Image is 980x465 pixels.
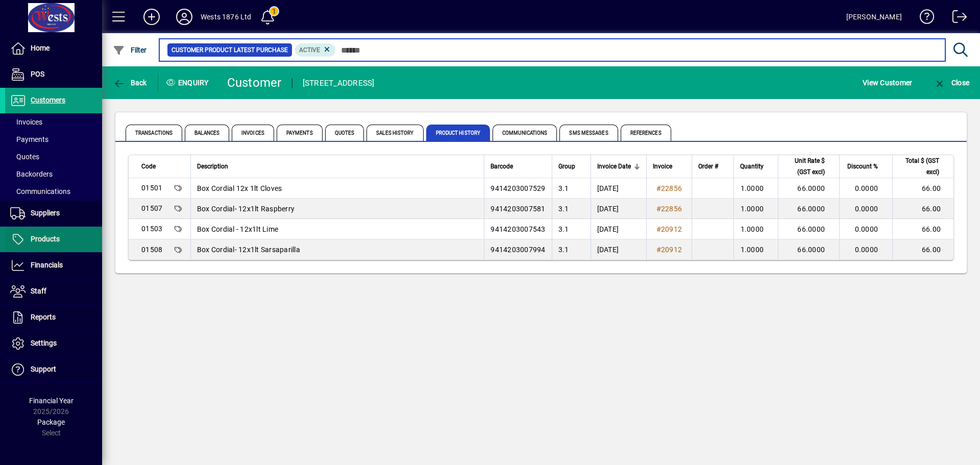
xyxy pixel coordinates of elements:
[733,219,778,239] td: 1.0000
[945,2,967,35] a: Logout
[621,125,671,141] span: References
[5,148,102,165] a: Quotes
[141,246,162,254] span: 01508
[656,246,661,254] span: #
[299,46,320,54] span: Active
[661,246,682,254] span: 20912
[491,184,545,192] span: 9414203007529
[31,365,56,373] span: Support
[5,279,102,304] a: Staff
[558,161,575,172] span: Group
[491,225,545,233] span: 9414203007543
[892,239,953,260] td: 66.00
[558,184,569,192] span: 3.1
[197,161,478,172] div: Description
[899,155,939,178] span: Total $ (GST excl)
[597,161,640,172] div: Invoice Date
[158,75,219,91] div: Enquiry
[5,62,102,87] a: POS
[31,339,57,347] span: Settings
[591,199,646,219] td: [DATE]
[110,74,150,92] button: Back
[740,161,773,172] div: Quantity
[863,75,912,91] span: View Customer
[5,305,102,330] a: Reports
[491,246,545,254] span: 9414203007994
[113,46,147,54] span: Filter
[325,125,364,141] span: Quotes
[135,8,168,26] button: Add
[591,178,646,199] td: [DATE]
[5,165,102,183] a: Backorders
[5,227,102,252] a: Products
[733,239,778,260] td: 1.0000
[5,131,102,148] a: Payments
[141,225,162,233] span: 01503
[591,219,646,239] td: [DATE]
[912,2,935,35] a: Knowledge Base
[740,161,764,172] span: Quantity
[110,41,150,59] button: Filter
[31,70,44,78] span: POS
[141,161,156,172] span: Code
[5,183,102,200] a: Communications
[141,161,184,172] div: Code
[778,178,839,199] td: 66.0000
[934,79,969,87] span: Close
[839,178,892,199] td: 0.0000
[698,161,727,172] div: Order #
[5,36,102,61] a: Home
[29,397,73,405] span: Financial Year
[892,219,953,239] td: 66.00
[31,313,56,321] span: Reports
[31,261,63,269] span: Financials
[661,225,682,233] span: 20912
[303,75,375,91] div: [STREET_ADDRESS]
[5,113,102,131] a: Invoices
[839,219,892,239] td: 0.0000
[558,225,569,233] span: 3.1
[558,205,569,213] span: 3.1
[698,161,718,172] span: Order #
[5,357,102,382] a: Support
[899,155,948,178] div: Total $ (GST excl)
[778,219,839,239] td: 66.0000
[10,118,42,126] span: Invoices
[785,155,825,178] span: Unit Rate $ (GST excl)
[141,184,162,192] span: 01501
[559,125,618,141] span: SMS Messages
[931,74,972,92] button: Close
[839,239,892,260] td: 0.0000
[653,183,686,194] a: #22856
[426,125,491,141] span: Product History
[653,161,686,172] div: Invoice
[558,246,569,254] span: 3.1
[201,9,251,25] div: Wests 1876 Ltd
[491,161,545,172] div: Barcode
[493,125,557,141] span: Communications
[661,184,682,192] span: 22856
[197,184,282,192] span: Box Cordial 12x 1lt Cloves
[5,201,102,226] a: Suppliers
[141,204,162,212] span: 01507
[197,161,228,172] span: Description
[847,161,878,172] span: Discount %
[653,224,686,235] a: #20912
[785,155,834,178] div: Unit Rate $ (GST excl)
[232,125,274,141] span: Invoices
[366,125,423,141] span: Sales History
[892,199,953,219] td: 66.00
[778,199,839,219] td: 66.0000
[113,79,147,87] span: Back
[168,8,201,26] button: Profile
[656,225,661,233] span: #
[102,74,158,92] app-page-header-button: Back
[295,43,336,57] mat-chip: Product Activation Status: Active
[491,161,513,172] span: Barcode
[10,153,39,161] span: Quotes
[37,418,65,426] span: Package
[860,74,915,92] button: View Customer
[892,178,953,199] td: 66.00
[653,203,686,214] a: #22856
[185,125,229,141] span: Balances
